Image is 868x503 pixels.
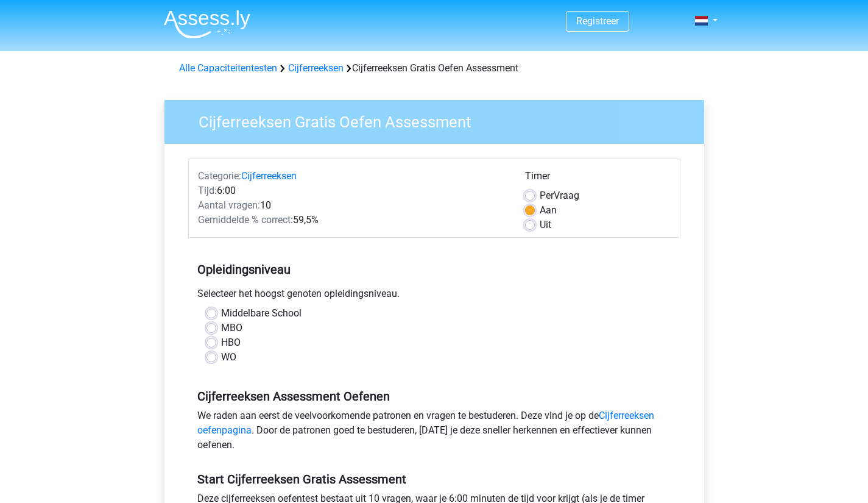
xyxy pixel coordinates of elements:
[540,203,557,218] label: Aan
[164,10,250,38] img: Assessly
[198,185,217,196] span: Tijd:
[179,62,277,74] a: Alle Capaciteitentesten
[198,214,293,226] span: Gemiddelde % correct:
[189,213,516,227] div: 59,5%
[221,335,241,350] label: HBO
[197,257,671,282] h5: Opleidingsniveau
[221,321,242,335] label: MBO
[221,306,302,321] label: Middelbare School
[576,15,619,27] a: Registreer
[174,61,694,76] div: Cijferreeksen Gratis Oefen Assessment
[198,170,241,182] span: Categorie:
[197,389,671,404] h5: Cijferreeksen Assessment Oefenen
[540,218,551,232] label: Uit
[540,190,554,201] span: Per
[221,350,236,365] label: WO
[525,169,671,188] div: Timer
[241,170,297,182] a: Cijferreeksen
[189,198,516,213] div: 10
[540,188,579,203] label: Vraag
[197,472,671,487] h5: Start Cijferreeksen Gratis Assessment
[184,108,695,132] h3: Cijferreeksen Gratis Oefen Assessment
[198,199,260,211] span: Aantal vragen:
[189,184,516,198] div: 6:00
[188,408,680,457] div: We raden aan eerst de veelvoorkomende patronen en vragen te bestuderen. Deze vind je op de . Door...
[188,287,680,306] div: Selecteer het hoogst genoten opleidingsniveau.
[288,62,344,74] a: Cijferreeksen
